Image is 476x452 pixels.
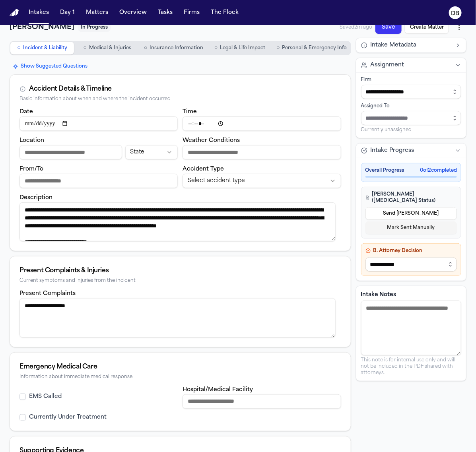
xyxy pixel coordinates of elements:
[365,207,457,220] button: Send [PERSON_NAME]
[340,24,372,31] span: Saved 2m ago
[150,45,203,51] span: Insurance Information
[183,145,341,159] input: Weather conditions
[365,167,404,174] span: Overall Progress
[19,298,336,337] textarea: Present complaints
[208,6,242,20] button: The Flock
[10,22,74,33] h1: [PERSON_NAME]
[19,166,43,172] label: From/To
[84,44,87,52] span: ○
[19,291,76,297] label: Present Complaints
[89,45,131,51] span: Medical & Injuries
[155,6,176,20] button: Tasks
[356,38,466,52] button: Intake Metadata
[19,116,178,131] input: Incident date
[361,85,461,99] input: Select firm
[29,413,107,421] label: Currently Under Treatment
[19,96,341,102] div: Basic information about when and where the incident occurred
[183,138,240,144] label: Weather Conditions
[183,394,341,409] input: Hospital or medical facility
[10,42,74,54] button: Go to Incident & Liability
[144,44,147,52] span: ○
[83,6,111,20] button: Matters
[361,77,461,83] div: Firm
[371,41,417,49] span: Intake Metadata
[78,23,111,32] span: In Progress
[420,167,457,174] span: 0 of 2 completed
[19,266,341,275] div: Present Complaints & Injuries
[371,61,404,69] span: Assignment
[76,42,139,54] button: Go to Medical & Injuries
[19,145,122,159] input: Incident location
[356,144,466,158] button: Intake Progress
[19,174,178,188] input: From/To destination
[17,44,20,52] span: ○
[361,291,461,299] label: Intake Notes
[19,362,341,372] div: Emergency Medical Care
[183,116,341,131] input: Incident time
[375,21,402,34] button: Save
[361,111,461,125] input: Assign to staff member
[116,6,150,20] button: Overview
[361,301,461,355] textarea: Intake notes
[405,21,449,34] button: Create Matter
[361,103,461,109] div: Assigned To
[19,109,33,115] label: Date
[361,357,461,376] p: This note is for internal use only and will not be included in the PDF shared with attorneys.
[452,20,466,35] button: More actions
[282,45,347,51] span: Personal & Emergency Info
[10,62,91,71] button: Show Suggested Questions
[365,191,457,204] h4: [PERSON_NAME] ([MEDICAL_DATA] Status)
[220,45,266,51] span: Legal & Life Impact
[356,58,466,72] button: Assignment
[25,6,52,20] button: Intakes
[365,248,457,254] h4: B. Attorney Decision
[276,44,280,52] span: ○
[371,147,414,155] span: Intake Progress
[19,195,52,201] label: Description
[361,127,412,133] span: Currently unassigned
[19,202,336,241] textarea: Incident description
[181,6,203,20] button: Firms
[141,42,206,54] button: Go to Insurance Information
[183,387,253,393] label: Hospital/Medical Facility
[19,374,341,380] div: Information about immediate medical response
[10,9,19,17] a: Home
[214,44,218,52] span: ○
[183,166,224,172] label: Accident Type
[19,278,341,284] div: Current symptoms and injuries from the incident
[19,138,44,144] label: Location
[273,42,350,54] button: Go to Personal & Emergency Info
[183,109,197,115] label: Time
[29,84,112,94] div: Accident Details & Timeline
[23,45,67,51] span: Incident & Liability
[29,393,62,401] label: EMS Called
[365,221,457,234] button: Mark Sent Manually
[125,145,178,159] button: Incident state
[10,9,19,17] img: Finch Logo
[208,42,272,54] button: Go to Legal & Life Impact
[57,6,78,20] button: Day 1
